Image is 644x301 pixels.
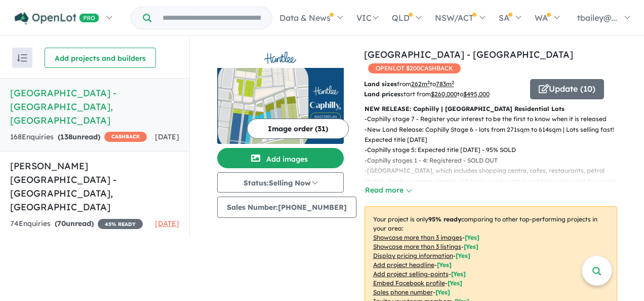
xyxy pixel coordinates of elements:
u: 262 m [411,80,430,88]
a: Huntlee Estate - North Rothbury LogoHuntlee Estate - North Rothbury [217,48,344,144]
u: Display pricing information [373,252,453,259]
strong: ( unread) [58,132,100,141]
img: Openlot PRO Logo White [15,12,99,25]
span: [DATE] [155,132,179,141]
u: Embed Facebook profile [373,279,445,287]
span: [ Yes ] [456,252,470,259]
b: Land prices [364,90,400,98]
button: Status:Selling Now [217,172,344,193]
span: OPENLOT $ 200 CASHBACK [368,63,461,73]
div: 74 Enquir ies [10,218,143,230]
b: 95 % ready [428,215,461,223]
span: [ Yes ] [448,279,462,287]
button: Add projects and builders [45,48,156,68]
u: $ 495,000 [463,90,490,98]
p: from [364,79,522,89]
span: 138 [60,132,72,141]
u: 783 m [436,80,454,88]
u: Sales phone number [373,288,433,296]
input: Try estate name, suburb, builder or developer [153,7,270,29]
span: [ Yes ] [435,288,450,296]
span: to [430,80,454,88]
p: - New Land Release: Caphilly Stage 6 - lots from 271sqm to 614sqm | Lots selling fast! Expected t... [365,125,625,145]
b: Land sizes [364,80,397,88]
u: Showcase more than 3 listings [373,243,461,250]
span: [ Yes ] [437,261,452,269]
span: 45 % READY [98,219,143,229]
p: - Caphilly stage 5: Expected title [DATE] - 95% SOLD [365,145,625,155]
u: Add project selling-points [373,270,449,278]
span: 70 [57,219,66,228]
p: - Caphilly stages 1 - 4: Registered - SOLD OUT [365,156,625,166]
button: Update (10) [530,79,604,99]
a: [GEOGRAPHIC_DATA] - [GEOGRAPHIC_DATA] [364,49,573,60]
p: - [GEOGRAPHIC_DATA], which includes shopping centre, cafes, restaurants, petrol station, medical ... [365,166,625,197]
div: 168 Enquir ies [10,131,147,143]
img: Huntlee Estate - North Rothbury Logo [221,52,340,64]
span: tbailey@... [577,13,617,23]
span: [DATE] [155,219,179,228]
strong: ( unread) [55,219,94,228]
button: Sales Number:[PHONE_NUMBER] [217,197,356,218]
span: CASHBACK [104,132,147,142]
p: - Caphilly stage 7 - Register your interest to be the first to know when it is released [365,114,625,124]
span: [ Yes ] [465,234,479,241]
p: start from [364,89,522,99]
u: Add project headline [373,261,434,269]
h5: [PERSON_NAME][GEOGRAPHIC_DATA] - [GEOGRAPHIC_DATA] , [GEOGRAPHIC_DATA] [10,159,179,214]
button: Image order (31) [247,119,349,139]
img: sort.svg [17,54,27,62]
h5: [GEOGRAPHIC_DATA] - [GEOGRAPHIC_DATA] , [GEOGRAPHIC_DATA] [10,86,179,127]
p: NEW RELEASE: Caphilly | [GEOGRAPHIC_DATA] Residential Lots [365,104,617,114]
span: [ Yes ] [451,270,466,278]
u: Showcase more than 3 images [373,234,462,241]
sup: 2 [452,80,454,85]
sup: 2 [427,80,430,85]
button: Read more [365,184,412,196]
u: $ 260,000 [431,90,457,98]
span: [ Yes ] [464,243,478,250]
button: Add images [217,148,344,168]
span: to [457,90,490,98]
img: Huntlee Estate - North Rothbury [217,68,344,144]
